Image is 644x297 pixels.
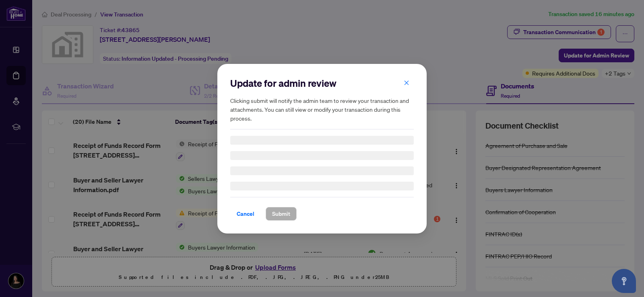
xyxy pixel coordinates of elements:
button: Submit [266,207,297,221]
span: close [404,80,409,85]
span: Cancel [237,207,254,220]
button: Cancel [230,207,261,221]
h2: Update for admin review [230,77,414,90]
h5: Clicking submit will notify the admin team to review your transaction and attachments. You can st... [230,96,414,123]
button: Open asap [612,269,636,293]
